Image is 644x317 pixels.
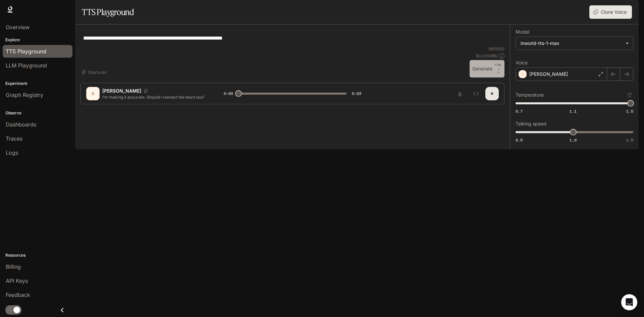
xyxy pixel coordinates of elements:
button: GenerateCTRL +⏎ [470,60,504,77]
span: 0:03 [352,90,361,97]
p: CTRL + [495,63,502,71]
span: 1.5 [626,137,633,143]
p: I’m making it accurate. Should I reenact the tears too? [102,94,208,100]
span: 1.5 [626,108,633,114]
h1: TTS Playground [82,5,134,19]
button: Shortcuts [80,67,109,77]
p: Voice [516,60,528,65]
span: 1.0 [570,137,577,143]
p: Model [516,30,529,34]
button: Inspect [469,87,483,100]
button: Reset to default [626,91,633,99]
button: Copy Voice ID [141,89,151,93]
span: 0.5 [516,137,523,143]
span: 0:00 [224,90,233,97]
p: Talking speed [516,121,546,126]
span: 1.1 [570,108,577,114]
p: ⏎ [495,63,502,75]
p: 69 / 1000 [489,46,504,52]
p: Temperature [516,93,544,97]
span: 0.7 [516,108,523,114]
p: $ 0.000690 [476,53,498,59]
div: inworld-tts-1-max [516,37,633,50]
div: D [88,88,98,99]
button: Clone Voice [589,5,632,19]
p: [PERSON_NAME] [529,71,568,77]
div: inworld-tts-1-max [521,40,622,47]
button: Download audio [453,87,467,100]
div: Open Intercom Messenger [621,294,637,310]
p: [PERSON_NAME] [102,88,141,94]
